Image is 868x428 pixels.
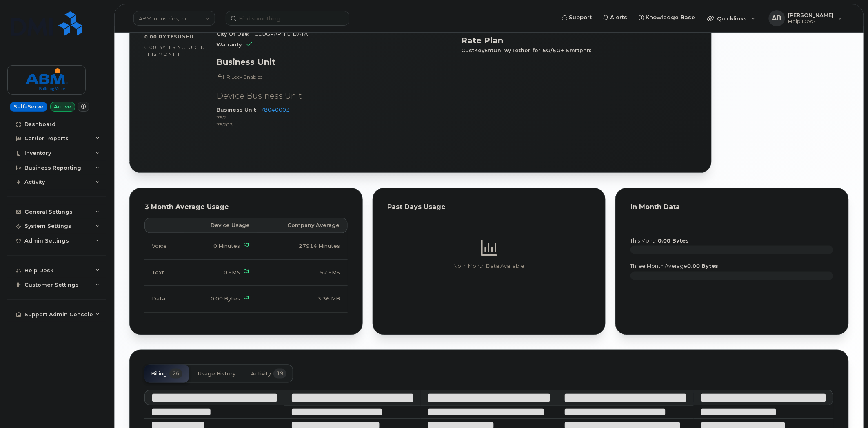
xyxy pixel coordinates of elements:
[144,286,184,313] td: Data
[144,233,184,260] td: Voice
[688,263,719,269] tspan: 0.00 Bytes
[658,238,689,244] tspan: 0.00 Bytes
[257,218,348,233] th: Company Average
[251,371,271,377] span: Activity
[630,238,689,244] text: this month
[630,263,719,269] text: three month average
[216,31,253,37] span: City Of Use
[144,44,175,50] span: 0.00 Bytes
[216,73,452,80] p: HR Lock Enabled
[257,233,348,260] td: 27914 Minutes
[226,11,349,26] input: Find something...
[388,263,591,270] p: No In Month Data Available
[557,9,598,26] a: Support
[198,371,235,377] span: Usage History
[610,13,628,22] span: Alerts
[763,10,848,26] div: Alex Bradshaw
[257,286,348,313] td: 3.36 MB
[788,12,834,18] span: [PERSON_NAME]
[184,218,257,233] th: Device Usage
[253,31,309,37] span: [GEOGRAPHIC_DATA]
[216,42,246,48] span: Warranty
[178,33,194,40] span: used
[388,203,591,211] div: Past Days Usage
[717,15,747,22] span: Quicklinks
[598,9,633,26] a: Alerts
[144,260,184,286] td: Text
[462,35,697,45] h3: Rate Plan
[144,34,178,40] span: 0.00 Bytes
[788,18,834,25] span: Help Desk
[133,11,215,26] a: ABM Industries, Inc.
[257,260,348,286] td: 52 SMS
[569,13,592,22] span: Support
[216,121,452,128] p: 75203
[633,9,701,26] a: Knowledge Base
[260,107,290,113] a: 78040003
[273,369,286,379] span: 19
[772,13,782,23] span: AB
[216,114,452,121] p: 752
[144,203,348,211] div: 3 Month Average Usage
[646,13,695,22] span: Knowledge Base
[702,10,761,26] div: Quicklinks
[224,269,240,276] span: 0 SMS
[213,243,240,249] span: 0 Minutes
[216,90,452,102] p: Device Business Unit
[216,107,260,113] span: Business Unit
[211,296,240,302] span: 0.00 Bytes
[216,57,452,67] h3: Business Unit
[630,203,834,211] div: In Month Data
[462,47,595,53] span: CustKeyEntUnl w/Tether for 5G/5G+ Smrtphn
